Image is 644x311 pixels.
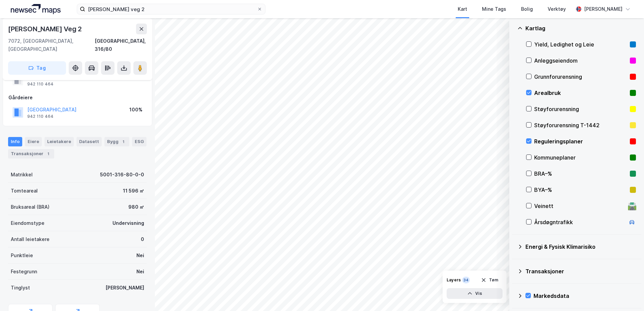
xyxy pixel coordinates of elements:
[525,24,636,32] div: Kartlag
[95,37,147,53] div: [GEOGRAPHIC_DATA], 316/80
[534,121,627,129] div: Støyforurensning T-1442
[8,137,22,146] div: Info
[141,235,144,243] div: 0
[11,251,33,260] div: Punktleie
[447,277,461,283] div: Layers
[11,219,44,227] div: Eiendomstype
[11,171,33,179] div: Matrikkel
[136,251,144,260] div: Nei
[11,4,61,14] img: logo.a4113a55bc3d86da70a041830d287a7e.svg
[584,5,622,13] div: [PERSON_NAME]
[11,187,38,195] div: Tomteareal
[462,277,470,283] div: 34
[534,73,627,81] div: Grunnforurensning
[85,4,257,14] input: Søk på adresse, matrikkel, gårdeiere, leietakere eller personer
[548,5,566,13] div: Verktøy
[521,5,533,13] div: Bolig
[27,81,54,87] div: 942 110 464
[534,186,627,194] div: BYA–%
[123,187,144,195] div: 11 596 ㎡
[447,288,503,299] button: Vis
[525,267,636,275] div: Transaksjoner
[534,57,627,65] div: Anleggseiendom
[8,61,66,75] button: Tag
[45,150,52,157] div: 1
[534,218,625,226] div: Årsdøgntrafikk
[44,137,74,146] div: Leietakere
[534,89,627,97] div: Arealbruk
[132,137,147,146] div: ESG
[534,153,627,162] div: Kommuneplaner
[525,243,636,251] div: Energi & Fysisk Klimarisiko
[11,235,50,243] div: Antall leietakere
[610,279,644,311] iframe: Chat Widget
[482,5,506,13] div: Mine Tags
[129,106,142,114] div: 100%
[534,40,627,48] div: Yield, Ledighet og Leie
[610,279,644,311] div: Kontrollprogram for chat
[8,94,147,102] div: Gårdeiere
[128,203,144,211] div: 980 ㎡
[627,202,637,210] div: 🛣️
[8,37,95,53] div: 7072, [GEOGRAPHIC_DATA], [GEOGRAPHIC_DATA]
[27,114,54,119] div: 942 110 464
[112,219,144,227] div: Undervisning
[105,284,144,292] div: [PERSON_NAME]
[534,137,627,145] div: Reguleringsplaner
[11,268,37,276] div: Festegrunn
[458,5,467,13] div: Kart
[534,202,625,210] div: Veinett
[76,137,102,146] div: Datasett
[11,203,50,211] div: Bruksareal (BRA)
[534,105,627,113] div: Støyforurensning
[104,137,129,146] div: Bygg
[120,138,127,145] div: 1
[11,284,30,292] div: Tinglyst
[136,268,144,276] div: Nei
[100,171,144,179] div: 5001-316-80-0-0
[477,275,503,285] button: Tøm
[8,24,83,34] div: [PERSON_NAME] Veg 2
[8,149,54,159] div: Transaksjoner
[25,137,42,146] div: Eiere
[534,292,636,300] div: Markedsdata
[534,170,627,178] div: BRA–%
